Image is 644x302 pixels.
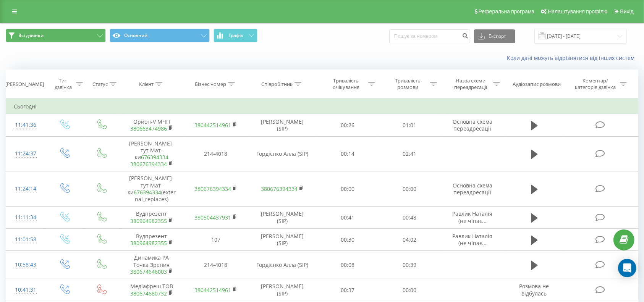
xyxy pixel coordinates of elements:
[248,136,317,171] td: Гордієнко Алла (SIP)
[5,81,44,87] div: [PERSON_NAME]
[120,229,184,251] td: Вудпрезент
[379,207,440,229] td: 00:48
[130,160,167,168] a: 380676394334
[14,257,38,272] div: 10:58:43
[474,29,515,43] button: Експорт
[120,136,184,171] td: [PERSON_NAME]-тут Мат-ки
[379,114,440,136] td: 01:01
[14,181,38,196] div: 11:24:14
[14,118,38,132] div: 11:41:36
[548,8,607,15] span: Налаштування профілю
[194,214,231,221] a: 380504437931
[184,229,248,251] td: 107
[248,207,317,229] td: [PERSON_NAME] (SIP)
[440,171,505,207] td: Основна схема переадресації
[618,259,636,277] div: Open Intercom Messenger
[120,207,184,229] td: Вудпрезент
[317,171,379,207] td: 00:00
[184,251,248,279] td: 214-4018
[194,121,231,129] a: 380442514961
[248,114,317,136] td: [PERSON_NAME] (SIP)
[440,114,505,136] td: Основна схема переадресації
[620,8,634,15] span: Вихід
[317,251,379,279] td: 00:08
[261,185,298,192] a: 380676394334
[248,229,317,251] td: [PERSON_NAME] (SIP)
[379,171,440,207] td: 00:00
[6,99,638,114] td: Сьогодні
[130,239,167,247] a: 380964982355
[141,153,168,161] a: 676394334
[14,283,38,297] div: 10:41:31
[507,54,638,61] a: Коли дані можуть відрізнятися вiд інших систем
[317,136,379,171] td: 00:14
[261,81,293,87] div: Співробітник
[52,78,74,90] div: Тип дзвінка
[195,81,226,87] div: Бізнес номер
[120,279,184,301] td: Медіафреш ТОВ
[379,251,440,279] td: 00:39
[248,279,317,301] td: [PERSON_NAME] (SIP)
[14,210,38,225] div: 11:11:34
[317,114,379,136] td: 00:26
[18,32,44,39] span: Всі дзвінки
[379,136,440,171] td: 02:41
[120,251,184,279] td: Динамика РА Точка Зрения
[130,125,167,132] a: 380663474986
[317,207,379,229] td: 00:41
[134,189,161,196] a: 676394334
[14,232,38,247] div: 11:01:58
[317,229,379,251] td: 00:30
[379,229,440,251] td: 04:02
[194,286,231,294] a: 380442514961
[519,283,549,297] span: Розмова не відбулась
[214,29,257,42] button: Графік
[130,290,167,297] a: 380674680732
[92,81,108,87] div: Статус
[120,114,184,136] td: Орион-V МЧП
[228,33,243,38] span: Графік
[110,29,210,42] button: Основний
[248,251,317,279] td: Гордієнко Алла (SIP)
[379,279,440,301] td: 00:00
[573,78,618,90] div: Коментар/категорія дзвінка
[194,185,231,192] a: 380676394334
[325,78,366,90] div: Тривалість очікування
[184,136,248,171] td: 214-4018
[513,81,561,87] div: Аудіозапис розмови
[130,268,167,275] a: 380674646003
[317,279,379,301] td: 00:37
[452,210,492,224] span: Равлик Наталія (не чіпає...
[120,171,184,207] td: [PERSON_NAME]-тут Мат-ки (external_replaces)
[130,217,167,224] a: 380964982355
[450,78,491,90] div: Назва схеми переадресації
[389,29,470,43] input: Пошук за номером
[387,78,428,90] div: Тривалість розмови
[479,8,535,15] span: Реферальна програма
[14,146,38,161] div: 11:24:37
[452,233,492,247] span: Равлик Наталія (не чіпає...
[6,29,106,42] button: Всі дзвінки
[139,81,154,87] div: Клієнт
